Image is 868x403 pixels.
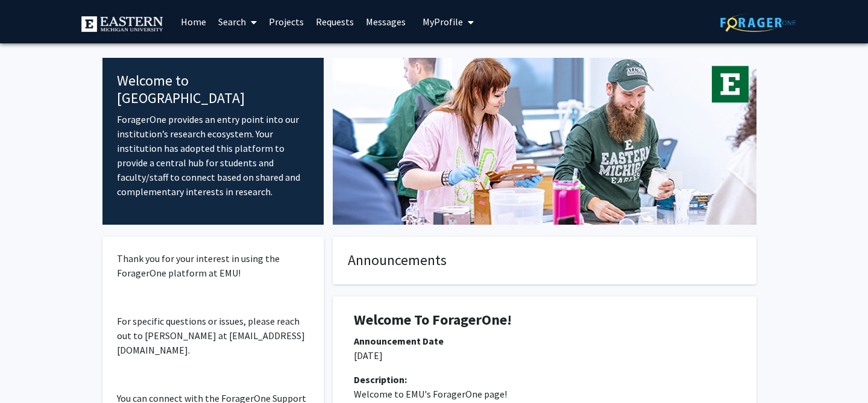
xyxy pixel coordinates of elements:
iframe: Chat [9,349,51,394]
h4: Welcome to [GEOGRAPHIC_DATA] [117,72,309,107]
a: Requests [310,1,360,43]
p: [DATE] [354,348,735,363]
p: Thank you for your interest in using the ForagerOne platform at EMU! [117,251,309,280]
img: Eastern Michigan University Logo [81,16,163,32]
a: Projects [263,1,310,43]
p: Welcome to EMU's ForagerOne page! [354,387,735,401]
span: My Profile [423,16,463,28]
img: Cover Image [333,58,756,225]
p: For specific questions or issues, please reach out to [PERSON_NAME] at [EMAIL_ADDRESS][DOMAIN_NAME]. [117,314,309,357]
h4: Announcements [348,252,741,269]
h1: Welcome To ForagerOne! [354,311,735,329]
div: Description: [354,372,735,387]
a: Search [212,1,263,43]
p: ForagerOne provides an entry point into our institution’s research ecosystem. Your institution ha... [117,112,309,199]
a: Messages [360,1,412,43]
img: ForagerOne Logo [720,13,796,32]
div: Announcement Date [354,334,735,348]
a: Home [175,1,212,43]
